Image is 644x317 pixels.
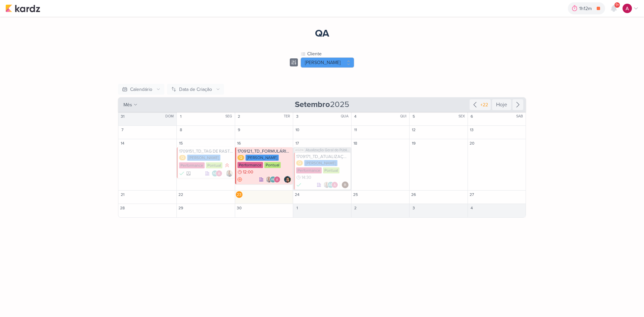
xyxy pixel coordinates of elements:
[179,86,212,93] div: Data de Criação
[243,170,253,174] span: 12:00
[342,181,348,188] div: Responsável: Rafael Dornelles
[301,57,354,68] button: [PERSON_NAME]
[410,191,417,198] div: 26
[302,175,311,180] span: 14:30
[179,170,184,177] div: FEITO
[352,191,359,198] div: 25
[130,86,152,93] div: Calendário
[179,149,233,154] div: 1709151_TD_TAG DE RASTREAMENTO
[236,191,243,198] div: 23
[469,126,475,133] div: 13
[177,113,184,120] div: 1
[294,148,304,152] span: AG214
[246,155,279,161] div: [PERSON_NAME]
[284,176,291,183] img: Nelito Junior
[236,205,243,211] div: 30
[459,114,467,119] div: SEX
[327,181,334,188] div: Aline Gimenez Graciano
[296,181,302,188] div: FEITO
[226,170,233,177] div: Responsável: Iara Santos
[469,205,475,211] div: 4
[294,191,301,198] div: 24
[352,205,359,211] div: 2
[224,162,230,169] div: Prioridade Alta
[492,99,511,110] div: Hoje
[352,113,359,120] div: 4
[119,205,126,211] div: 28
[213,172,217,175] p: AG
[306,148,350,152] span: Atualização Geral do Público-Alvo dos clientes
[123,101,132,108] span: mês
[323,181,340,188] div: Colaboradores: Iara Santos, Aline Gimenez Graciano, Alessandra Gomes
[236,140,243,147] div: 16
[295,99,349,110] span: 2025
[118,84,164,95] button: Calendário
[179,162,205,168] div: Performance
[328,183,333,187] p: AG
[266,176,272,183] img: Iara Santos
[5,4,40,12] img: kardz.app
[167,84,224,95] button: Data de Criação
[236,126,243,133] div: 9
[331,181,338,188] img: Alessandra Gomes
[479,101,489,108] div: +22
[212,170,224,177] div: Colaboradores: Aline Gimenez Graciano, Alessandra Gomes
[177,126,184,133] div: 8
[119,140,126,147] div: 14
[323,181,330,188] img: Iara Santos
[469,191,475,198] div: 27
[187,155,220,161] div: [PERSON_NAME]
[177,191,184,198] div: 22
[284,176,291,183] div: Responsável: Nelito Junior
[226,170,233,177] img: Iara Santos
[237,177,242,182] div: AGUARDANDO
[177,205,184,211] div: 29
[400,114,409,119] div: QUI
[579,5,594,12] div: 1h12m
[284,114,292,119] div: TER
[323,167,339,173] div: Pontual
[469,140,475,147] div: 20
[119,191,126,198] div: 21
[410,126,417,133] div: 12
[469,113,475,120] div: 6
[410,113,417,120] div: 5
[216,170,222,177] img: Alessandra Gomes
[186,171,191,175] div: Arquivado
[236,113,243,120] div: 2
[264,162,281,168] div: Pontual
[341,114,351,119] div: QUA
[295,100,330,109] strong: Setembro
[516,114,525,119] div: SAB
[270,176,276,183] div: Aline Gimenez Graciano
[119,113,126,120] div: 31
[294,205,301,211] div: 1
[410,205,417,211] div: 3
[294,126,301,133] div: 10
[304,160,337,166] div: [PERSON_NAME]
[315,28,329,40] div: QA
[294,140,301,147] div: 17
[296,160,303,166] div: Q
[237,162,263,168] div: Performance
[237,155,244,160] div: Q
[271,178,275,181] p: AG
[307,50,354,57] div: Cliente
[274,176,280,183] img: Alessandra Gomes
[266,176,282,183] div: Colaboradores: Iara Santos, Aline Gimenez Graciano, Alessandra Gomes
[119,126,126,133] div: 7
[296,167,322,173] div: Performance
[177,140,184,147] div: 15
[615,2,619,8] span: 9+
[296,154,349,159] div: 1709171_TD_ATUALIZAÇÃO SEGMENTAÇÃO_GOOGLE
[623,4,632,13] img: Alessandra Gomes
[352,140,359,147] div: 18
[165,114,176,119] div: DOM
[212,170,218,177] div: Aline Gimenez Graciano
[225,114,234,119] div: SEG
[342,181,348,188] img: Rafael Dornelles
[179,155,186,160] div: Q
[294,113,301,120] div: 3
[352,126,359,133] div: 11
[410,140,417,147] div: 19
